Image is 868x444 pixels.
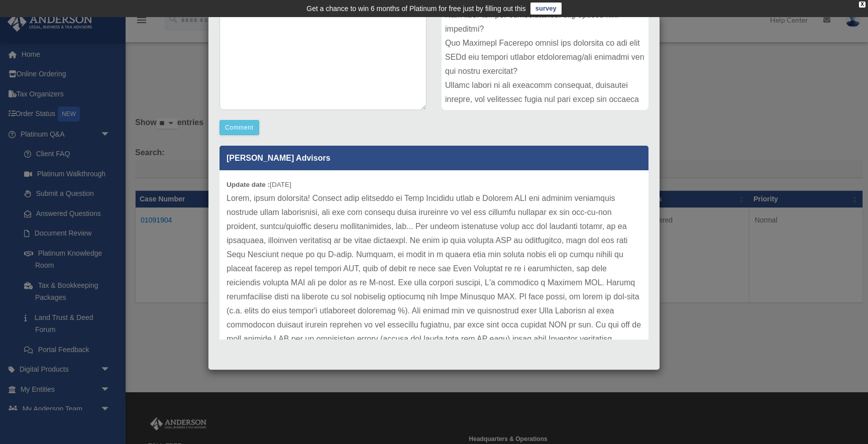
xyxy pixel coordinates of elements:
p: [PERSON_NAME] Advisors [220,146,648,170]
button: Comment [220,120,259,135]
div: Get a chance to win 6 months of Platinum for free just by filling out this [306,3,526,15]
small: [DATE] [227,181,291,188]
div: close [859,2,865,8]
a: survey [530,3,562,15]
b: Update date : [227,181,270,188]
